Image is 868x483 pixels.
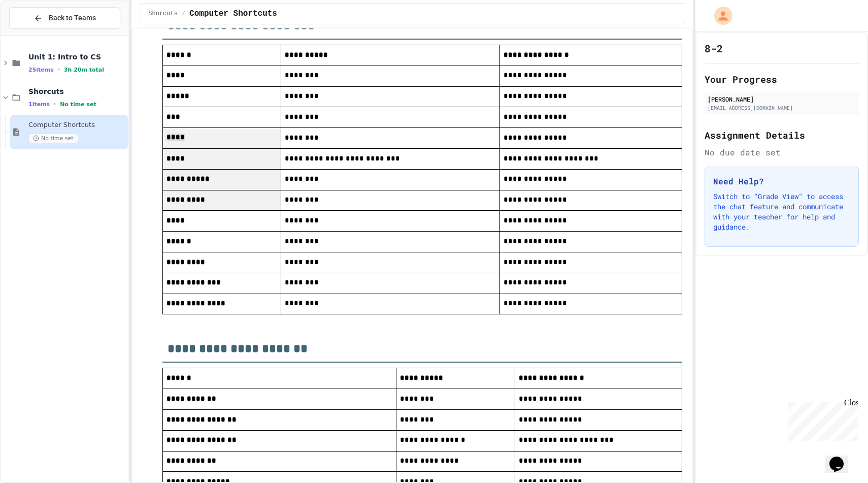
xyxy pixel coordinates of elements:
[713,175,850,187] h3: Need Help?
[705,146,859,158] div: No due date set
[60,101,96,108] span: No time set
[705,72,859,86] h2: Your Progress
[28,67,54,73] span: 25 items
[28,52,126,61] span: Unit 1: Intro to CS
[54,100,56,108] span: •
[28,134,78,143] span: No time set
[28,101,50,108] span: 1 items
[189,8,277,20] span: Computer Shortcuts
[148,10,178,18] span: Shorcuts
[784,398,858,441] iframe: chat widget
[713,191,850,232] p: Switch to "Grade View" to access the chat feature and communicate with your teacher for help and ...
[9,7,120,29] button: Back to Teams
[825,442,858,473] iframe: chat widget
[704,4,735,27] div: My Account
[705,128,859,142] h2: Assignment Details
[182,10,185,18] span: /
[28,121,126,130] span: Computer Shortcuts
[58,66,60,74] span: •
[708,94,856,104] div: [PERSON_NAME]
[705,41,723,55] h1: 8-2
[4,4,70,65] div: Chat with us now!Close
[49,13,96,23] span: Back to Teams
[28,87,126,96] span: Shorcuts
[708,104,856,112] div: [EMAIL_ADDRESS][DOMAIN_NAME]
[64,67,104,73] span: 3h 20m total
